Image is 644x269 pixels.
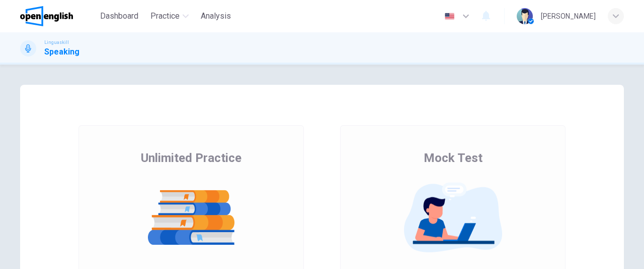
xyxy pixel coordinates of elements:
span: Practice [150,10,180,22]
button: Practice [146,7,193,25]
button: Analysis [197,7,235,25]
img: en [443,13,456,20]
span: Dashboard [100,10,138,22]
h1: Speaking [44,46,79,58]
div: [PERSON_NAME] [541,10,596,22]
img: OpenEnglish logo [20,6,73,26]
span: Linguaskill [44,39,69,46]
span: Mock Test [424,150,482,166]
button: Dashboard [96,7,142,25]
span: Analysis [201,10,231,22]
img: Profile picture [517,8,533,24]
a: OpenEnglish logo [20,6,96,26]
span: Unlimited Practice [141,150,242,166]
